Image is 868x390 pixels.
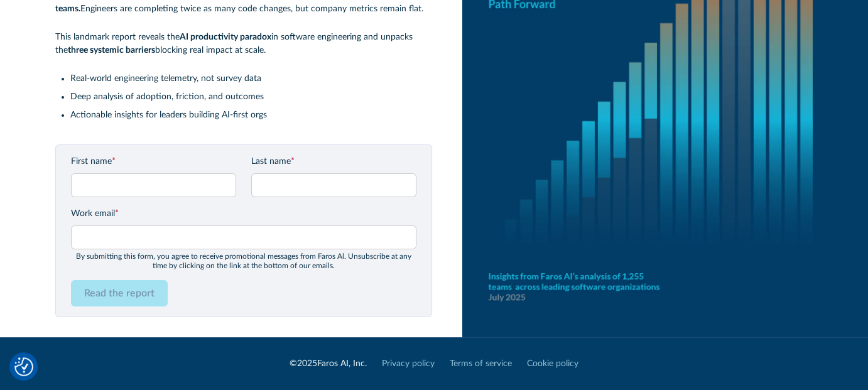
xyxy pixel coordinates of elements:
label: Last name [251,155,416,168]
label: Work email [71,207,416,220]
span: 2025 [297,359,317,368]
p: This landmark report reveals the in software engineering and unpacks the blocking real impact at ... [55,31,432,57]
a: Cookie policy [527,357,578,371]
strong: three systemic barriers [68,46,155,55]
input: Read the report [71,280,168,306]
img: Revisit consent button [14,357,33,376]
div: © Faros AI, Inc. [290,357,367,371]
li: Real-world engineering telemetry, not survey data [70,72,432,85]
div: By submitting this form, you agree to receive promotional messages from Faros Al. Unsubscribe at ... [71,252,416,270]
li: Deep analysis of adoption, friction, and outcomes [70,90,432,104]
label: First name [71,155,236,168]
strong: AI productivity paradox [180,33,271,41]
button: Cookie Settings [14,357,33,376]
form: Email Form [71,155,416,306]
a: Privacy policy [382,357,435,371]
li: Actionable insights for leaders building AI-first orgs [70,109,432,122]
a: Terms of service [450,357,512,371]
